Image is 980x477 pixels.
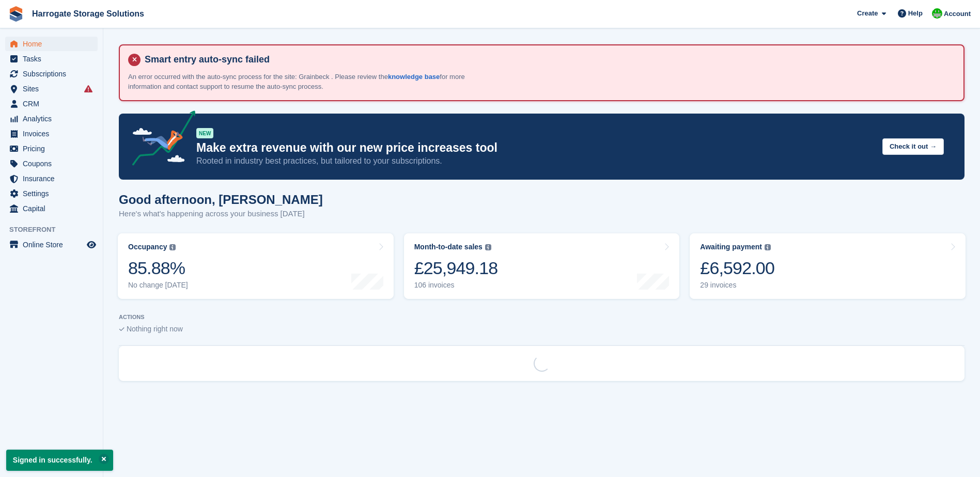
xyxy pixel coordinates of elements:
span: Storefront [9,225,103,235]
span: Insurance [23,171,85,186]
a: Preview store [85,239,98,251]
a: menu [5,141,98,156]
span: Account [944,9,971,19]
a: menu [5,82,98,96]
span: Home [23,37,85,51]
span: Create [857,8,878,19]
div: 29 invoices [700,281,774,290]
img: Lee and Michelle Depledge [932,8,942,19]
a: Month-to-date sales £25,949.18 106 invoices [404,233,680,299]
a: menu [5,112,98,126]
p: Signed in successfully. [6,450,113,471]
span: Subscriptions [23,67,85,81]
a: menu [5,52,98,66]
span: Tasks [23,52,85,66]
div: 106 invoices [414,281,498,290]
div: 85.88% [128,258,188,279]
a: menu [5,156,98,171]
p: ACTIONS [119,314,965,321]
img: stora-icon-8386f47178a22dfd0bd8f6a31ec36ba5ce8667c1dd55bd0f319d3a0aa187defe.svg [8,6,24,22]
img: price-adjustments-announcement-icon-8257ccfd72463d97f412b2fc003d46551f7dbcb40ab6d574587a9cd5c0d94... [123,110,196,169]
h1: Good afternoon, [PERSON_NAME] [119,193,323,206]
a: menu [5,37,98,51]
p: Rooted in industry best practices, but tailored to your subscriptions. [196,155,874,167]
i: Smart entry sync failures have occurred [84,85,92,93]
span: Invoices [23,126,85,141]
span: Pricing [23,141,85,156]
span: Help [908,8,923,19]
span: Online Store [23,237,85,252]
img: icon-info-grey-7440780725fd019a000dd9b08b2336e03edf1995a4989e88bcd33f0948082b44.svg [169,244,176,250]
span: Nothing right now [127,325,183,333]
a: menu [5,171,98,186]
a: menu [5,201,98,216]
div: £6,592.00 [700,258,774,279]
div: Month-to-date sales [414,243,483,251]
span: Sites [23,82,85,96]
a: Awaiting payment £6,592.00 29 invoices [690,233,966,299]
div: Awaiting payment [700,243,762,251]
span: CRM [23,97,85,111]
span: Coupons [23,156,85,171]
div: No change [DATE] [128,281,188,290]
div: £25,949.18 [414,258,498,279]
p: Here's what's happening across your business [DATE] [119,208,323,220]
span: Capital [23,201,85,216]
a: knowledge base [388,73,440,81]
a: menu [5,67,98,81]
span: Analytics [23,112,85,126]
a: menu [5,237,98,252]
p: An error occurred with the auto-sync process for the site: Grainbeck . Please review the for more... [128,72,490,92]
img: icon-info-grey-7440780725fd019a000dd9b08b2336e03edf1995a4989e88bcd33f0948082b44.svg [765,244,771,250]
a: Occupancy 85.88% No change [DATE] [118,233,394,299]
a: menu [5,186,98,201]
button: Check it out → [882,138,944,155]
div: NEW [196,128,213,138]
a: menu [5,97,98,111]
p: Make extra revenue with our new price increases tool [196,140,874,155]
img: icon-info-grey-7440780725fd019a000dd9b08b2336e03edf1995a4989e88bcd33f0948082b44.svg [485,244,491,250]
div: Occupancy [128,243,167,251]
a: menu [5,126,98,141]
a: Harrogate Storage Solutions [28,5,148,22]
h4: Smart entry auto-sync failed [141,54,955,66]
span: Settings [23,186,85,201]
img: blank_slate_check_icon-ba018cac091ee9be17c0a81a6c232d5eb81de652e7a59be601be346b1b6ddf79.svg [119,327,125,331]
